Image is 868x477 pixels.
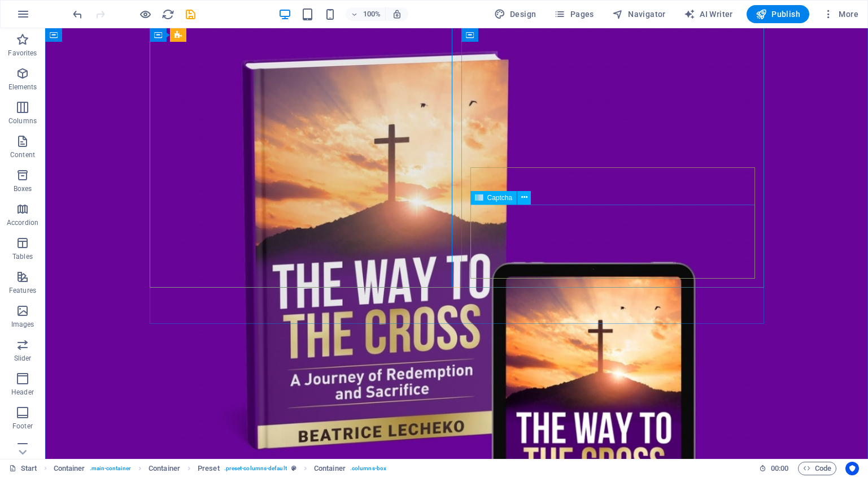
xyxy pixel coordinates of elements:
[823,8,858,20] span: More
[90,462,131,475] span: . main-container
[12,422,33,431] p: Footer
[549,5,598,23] button: Pages
[679,5,738,23] button: AI Writer
[224,462,287,475] span: . preset-columns-default
[162,8,175,21] i: Reload page
[8,83,37,92] p: Elements
[198,462,220,475] span: Click to select. Double-click to edit
[608,5,670,23] button: Navigator
[747,5,809,23] button: Publish
[490,5,541,23] div: Design (Ctrl+Alt+Y)
[11,388,34,397] p: Header
[161,7,175,21] button: reload
[490,5,541,23] button: Design
[71,7,84,21] button: undo
[10,150,35,159] p: Content
[14,354,32,363] p: Slider
[184,8,197,21] i: Save (Ctrl+S)
[7,218,38,227] p: Accordion
[487,194,513,201] span: Captcha
[845,462,859,475] button: Usercentrics
[54,462,386,475] nav: breadcrumb
[779,464,780,472] span: :
[756,8,800,20] span: Publish
[363,7,381,21] h6: 100%
[350,462,386,475] span: . columns-box
[803,462,831,475] span: Code
[9,286,36,295] p: Features
[771,462,788,475] span: 00 00
[71,8,84,21] i: Undo: Change text (Ctrl+Z)
[554,8,594,20] span: Pages
[494,8,536,20] span: Design
[818,5,863,23] button: More
[14,184,32,193] p: Boxes
[8,49,37,58] p: Favorites
[314,462,346,475] span: Click to select. Double-click to edit
[54,462,85,475] span: Click to select. Double-click to edit
[291,465,296,471] i: This element is a customizable preset
[8,116,37,125] p: Columns
[346,7,386,21] button: 100%
[12,252,33,261] p: Tables
[11,320,34,329] p: Images
[149,462,180,475] span: Click to select. Double-click to edit
[184,7,197,21] button: save
[392,9,402,19] i: On resize automatically adjust zoom level to fit chosen device.
[684,8,733,20] span: AI Writer
[759,462,789,475] h6: Session time
[612,8,666,20] span: Navigator
[798,462,836,475] button: Code
[9,462,37,475] a: Click to cancel selection. Double-click to open Pages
